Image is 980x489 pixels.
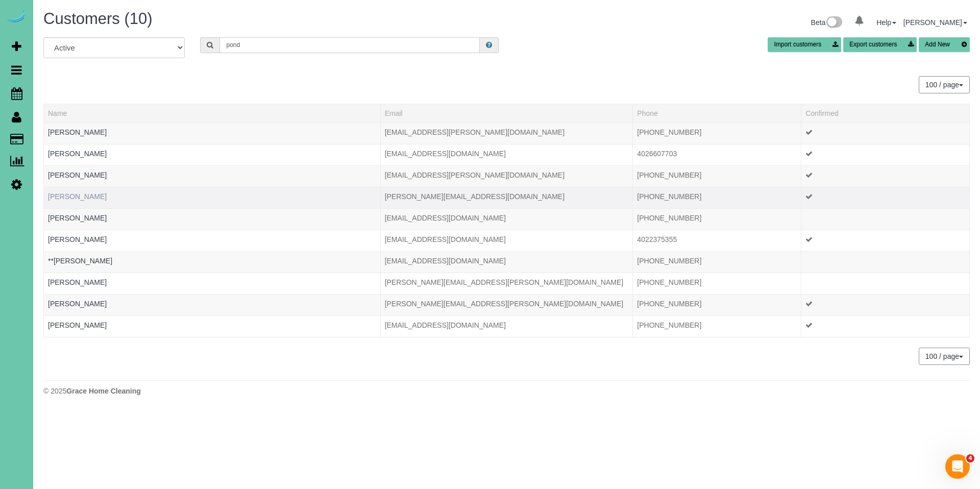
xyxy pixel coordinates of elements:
[380,315,633,337] td: Email
[48,309,376,311] div: Tags
[919,76,970,93] nav: Pagination navigation
[48,137,376,140] div: Tags
[801,273,970,294] td: Confirmed
[48,180,376,183] div: Tags
[48,244,376,247] div: Tags
[44,251,381,273] td: Name
[44,187,381,208] td: Name
[48,202,376,204] div: Tags
[380,104,633,123] th: Email
[44,294,381,315] td: Name
[44,144,381,165] td: Name
[44,123,381,144] td: Name
[380,251,633,273] td: Email
[811,18,843,27] a: Beta
[801,123,970,144] td: Confirmed
[44,104,381,123] th: Name
[48,150,107,158] a: [PERSON_NAME]
[380,273,633,294] td: Email
[801,144,970,165] td: Confirmed
[801,251,970,273] td: Confirmed
[801,187,970,208] td: Confirmed
[380,144,633,165] td: Email
[633,273,801,294] td: Phone
[945,454,970,479] iframe: Intercom live chat
[801,294,970,315] td: Confirmed
[768,37,841,52] button: Import customers
[48,128,107,136] a: [PERSON_NAME]
[633,315,801,337] td: Phone
[801,208,970,230] td: Confirmed
[48,330,376,333] div: Tags
[380,187,633,208] td: Email
[48,300,107,308] a: [PERSON_NAME]
[825,16,842,30] img: New interface
[6,10,27,25] img: Automaid Logo
[919,37,970,52] button: Add New
[966,454,974,462] span: 4
[48,278,107,286] a: [PERSON_NAME]
[633,208,801,230] td: Phone
[48,214,107,222] a: [PERSON_NAME]
[48,171,107,179] a: [PERSON_NAME]
[633,294,801,315] td: Phone
[66,387,141,395] strong: Grace Home Cleaning
[633,104,801,123] th: Phone
[633,251,801,273] td: Phone
[48,192,107,201] a: [PERSON_NAME]
[919,76,970,93] button: 100 / page
[380,208,633,230] td: Email
[43,10,153,28] span: Customers (10)
[801,230,970,251] td: Confirmed
[43,386,970,396] div: © 2025
[633,123,801,144] td: Phone
[48,321,107,329] a: [PERSON_NAME]
[919,348,970,365] button: 100 / page
[219,37,480,53] input: Search customers ...
[380,165,633,187] td: Email
[801,165,970,187] td: Confirmed
[843,37,917,52] button: Export customers
[380,123,633,144] td: Email
[633,165,801,187] td: Phone
[44,273,381,294] td: Name
[48,287,376,290] div: Tags
[48,159,376,161] div: Tags
[48,223,376,226] div: Tags
[801,315,970,337] td: Confirmed
[48,235,107,243] a: [PERSON_NAME]
[44,315,381,337] td: Name
[380,230,633,251] td: Email
[919,348,970,365] nav: Pagination navigation
[633,230,801,251] td: Phone
[876,18,896,27] a: Help
[48,257,112,265] a: **[PERSON_NAME]
[44,165,381,187] td: Name
[44,208,381,230] td: Name
[903,18,967,27] a: [PERSON_NAME]
[801,104,970,123] th: Confirmed
[44,230,381,251] td: Name
[633,144,801,165] td: Phone
[633,187,801,208] td: Phone
[48,266,376,268] div: Tags
[380,294,633,315] td: Email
